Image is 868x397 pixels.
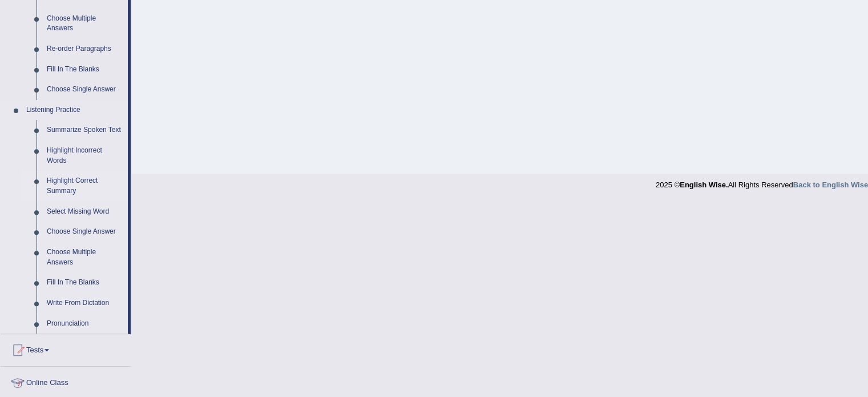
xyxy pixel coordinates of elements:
a: Choose Multiple Answers [42,242,128,272]
a: Tests [1,334,131,363]
a: Summarize Spoken Text [42,120,128,141]
div: 2025 © All Rights Reserved [656,174,868,190]
a: Write From Dictation [42,293,128,314]
a: Re-order Paragraphs [42,39,128,59]
a: Choose Multiple Answers [42,9,128,39]
a: Listening Practice [21,100,128,121]
a: Highlight Correct Summary [42,171,128,201]
a: Fill In The Blanks [42,272,128,293]
strong: English Wise. [680,181,728,189]
a: Choose Single Answer [42,222,128,242]
a: Back to English Wise [793,181,868,189]
a: Fill In The Blanks [42,59,128,80]
a: Select Missing Word [42,202,128,222]
a: Online Class [1,367,131,395]
a: Pronunciation [42,314,128,334]
a: Choose Single Answer [42,79,128,100]
a: Highlight Incorrect Words [42,141,128,171]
